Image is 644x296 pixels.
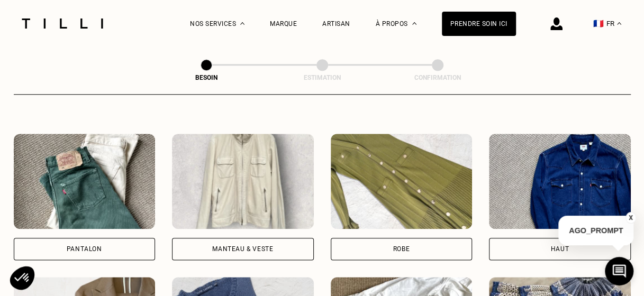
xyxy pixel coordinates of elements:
div: Besoin [153,74,259,81]
div: Manteau & Veste [212,246,273,252]
div: Confirmation [385,74,491,81]
img: icône connexion [550,17,563,30]
img: Tilli retouche votre Robe [331,134,473,229]
div: Pantalon [67,246,102,252]
a: Prendre soin ici [442,12,516,36]
div: Robe [393,246,410,252]
div: Haut [551,246,569,252]
p: AGO_PROMPT [558,216,633,245]
a: Marque [270,20,297,27]
img: menu déroulant [617,22,621,25]
a: Artisan [322,20,350,27]
img: Menu déroulant à propos [412,22,416,25]
div: Estimation [269,74,375,81]
img: Tilli retouche votre Manteau & Veste [172,134,314,229]
img: Tilli retouche votre Haut [489,134,631,229]
span: 🇫🇷 [593,18,604,29]
img: Logo du service de couturière Tilli [18,18,107,29]
button: X [625,212,636,224]
img: Menu déroulant [240,22,244,25]
img: Tilli retouche votre Pantalon [14,134,156,229]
